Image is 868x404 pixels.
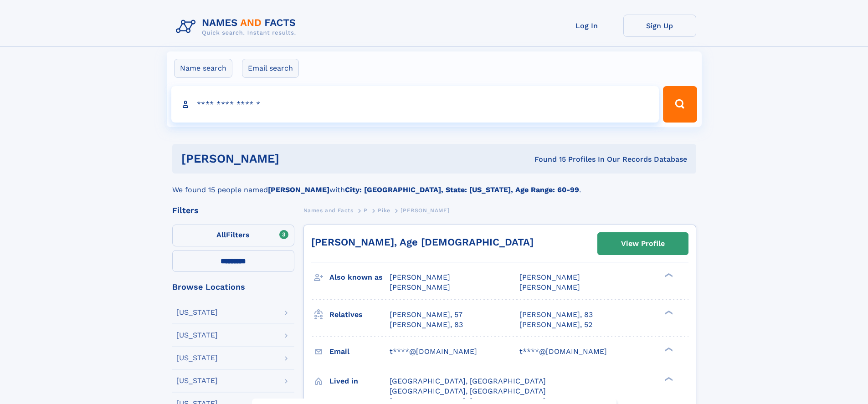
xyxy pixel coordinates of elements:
[329,270,390,285] h3: Also known as
[401,207,449,214] span: [PERSON_NAME]
[378,205,390,216] a: Pike
[181,153,407,164] h1: [PERSON_NAME]
[390,283,450,291] span: [PERSON_NAME]
[407,154,687,164] div: Found 15 Profiles In Our Records Database
[663,272,673,278] div: ❯
[329,307,390,322] h3: Relatives
[345,185,579,194] b: City: [GEOGRAPHIC_DATA], State: [US_STATE], Age Range: 60-99
[364,205,368,216] a: P
[172,283,294,291] div: Browse Locations
[242,59,299,78] label: Email search
[329,344,390,359] h3: Email
[176,309,218,316] div: [US_STATE]
[378,207,390,214] span: Pike
[519,283,580,291] span: [PERSON_NAME]
[621,233,665,254] div: View Profile
[311,236,534,248] a: [PERSON_NAME], Age [DEMOGRAPHIC_DATA]
[663,376,673,382] div: ❯
[663,346,673,352] div: ❯
[390,273,450,281] span: [PERSON_NAME]
[390,320,463,330] a: [PERSON_NAME], 83
[174,59,232,78] label: Name search
[519,273,580,281] span: [PERSON_NAME]
[176,377,218,384] div: [US_STATE]
[519,320,592,330] a: [PERSON_NAME], 52
[663,309,673,315] div: ❯
[172,15,303,39] img: Logo Names and Facts
[364,207,368,214] span: P
[390,377,546,385] span: [GEOGRAPHIC_DATA], [GEOGRAPHIC_DATA]
[519,310,593,320] a: [PERSON_NAME], 83
[172,206,294,215] div: Filters
[623,15,696,37] a: Sign Up
[598,233,688,255] a: View Profile
[663,86,697,123] button: Search Button
[303,205,354,216] a: Names and Facts
[268,185,329,194] b: [PERSON_NAME]
[390,387,546,395] span: [GEOGRAPHIC_DATA], [GEOGRAPHIC_DATA]
[550,15,623,37] a: Log In
[172,225,294,246] label: Filters
[176,354,218,362] div: [US_STATE]
[390,310,462,320] a: [PERSON_NAME], 57
[176,332,218,339] div: [US_STATE]
[171,86,659,123] input: search input
[216,230,226,239] span: All
[329,373,390,389] h3: Lived in
[172,174,696,195] div: We found 15 people named with .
